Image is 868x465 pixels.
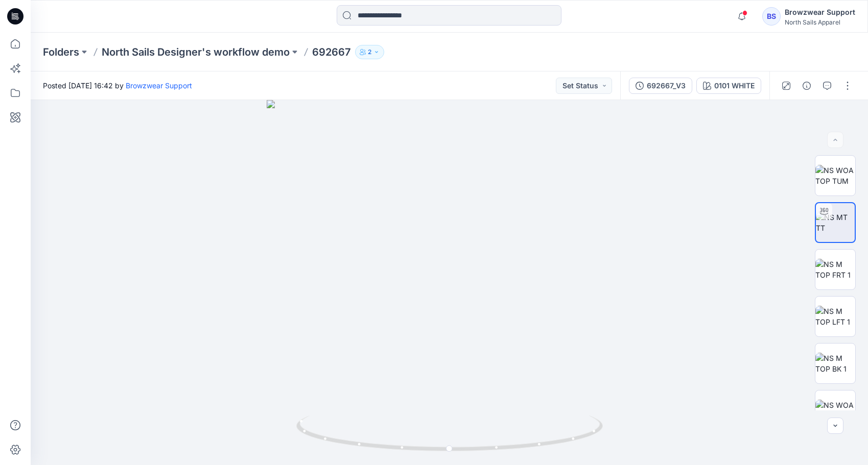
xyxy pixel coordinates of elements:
[815,400,855,421] img: NS WOA TOP FRT
[714,80,755,91] div: 0101 WHITE
[815,259,855,280] img: NS M TOP FRT 1
[785,18,855,26] div: North Sails Apparel
[785,6,855,18] div: Browzwear Support
[799,78,815,94] button: Details
[312,45,351,59] p: 692667
[126,81,192,90] a: Browzwear Support
[43,80,192,91] span: Posted [DATE] 16:42 by
[815,306,855,327] img: NS M TOP LFT 1
[43,45,79,59] a: Folders
[815,353,855,374] img: NS M TOP BK 1
[368,46,371,58] p: 2
[762,7,781,26] div: BS
[102,45,290,59] a: North Sails Designer's workflow demo
[816,212,855,233] img: NS MT TT
[647,80,686,91] div: 692667_V3
[355,45,384,59] button: 2
[696,78,761,94] button: 0101 WHITE
[629,78,692,94] button: 692667_V3
[815,165,855,186] img: NS WOA TOP TUM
